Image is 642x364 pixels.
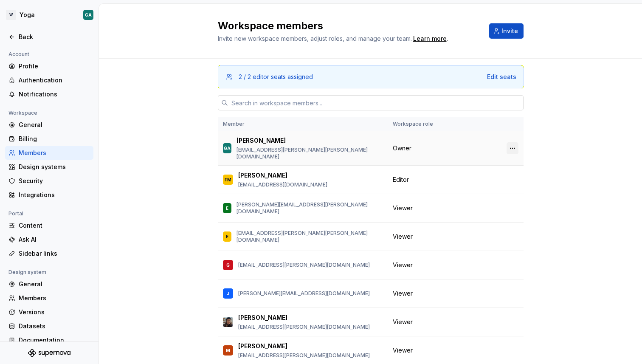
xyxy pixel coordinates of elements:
p: [PERSON_NAME] [237,136,286,145]
div: M [226,346,230,355]
button: WYogaGA [2,6,97,24]
a: Learn more [413,34,447,43]
p: [PERSON_NAME][EMAIL_ADDRESS][DOMAIN_NAME] [238,290,370,297]
div: Portal [5,209,27,219]
a: Authentication [5,73,93,87]
div: Notifications [19,90,90,99]
div: Integrations [19,191,90,199]
span: Owner [393,144,411,152]
p: [PERSON_NAME] [238,313,287,322]
span: Viewer [393,204,413,212]
button: Edit seats [487,73,516,81]
input: Search in workspace members... [228,95,524,110]
img: Larissa Matos [223,317,233,327]
svg: Supernova Logo [28,349,70,357]
a: Content [5,219,93,232]
p: [EMAIL_ADDRESS][PERSON_NAME][DOMAIN_NAME] [238,262,370,268]
a: Billing [5,132,93,146]
div: Billing [19,135,90,143]
div: Profile [19,62,90,71]
span: Invite [501,27,518,35]
a: Notifications [5,87,93,101]
span: Viewer [393,346,413,355]
h2: Workspace members [218,19,479,33]
p: [EMAIL_ADDRESS][PERSON_NAME][PERSON_NAME][DOMAIN_NAME] [237,230,383,243]
div: GA [85,11,92,18]
div: Documentation [19,336,90,344]
div: Yoga [20,11,35,19]
div: Versions [19,308,90,316]
span: Editor [393,175,409,184]
div: Back [19,33,90,41]
p: [EMAIL_ADDRESS][DOMAIN_NAME] [238,181,327,188]
div: E [226,232,228,241]
p: [PERSON_NAME] [238,171,287,180]
div: Design systems [19,163,90,171]
p: [PERSON_NAME][EMAIL_ADDRESS][PERSON_NAME][DOMAIN_NAME] [237,201,383,215]
th: Member [218,117,388,131]
a: Members [5,146,93,160]
div: W [6,10,16,20]
p: [PERSON_NAME] [238,342,287,350]
div: Authentication [19,76,90,85]
div: FM [225,175,231,184]
a: Documentation [5,333,93,347]
div: Sidebar links [19,249,90,258]
div: Datasets [19,322,90,330]
div: General [19,280,90,288]
a: Back [5,30,93,44]
div: GA [224,144,231,152]
a: Profile [5,59,93,73]
div: Design system [5,267,50,277]
div: Members [19,149,90,157]
span: Viewer [393,318,413,326]
p: [EMAIL_ADDRESS][PERSON_NAME][DOMAIN_NAME] [238,324,370,330]
a: Ask AI [5,233,93,246]
div: Members [19,294,90,302]
div: G [226,261,230,269]
button: Invite [489,23,524,39]
div: J [227,289,229,298]
div: Ask AI [19,235,90,244]
p: [EMAIL_ADDRESS][PERSON_NAME][PERSON_NAME][DOMAIN_NAME] [237,147,383,160]
span: Viewer [393,261,413,269]
span: Invite new workspace members, adjust roles, and manage your team. [218,35,412,42]
p: [EMAIL_ADDRESS][PERSON_NAME][DOMAIN_NAME] [238,352,370,359]
a: General [5,277,93,291]
a: Members [5,291,93,305]
div: General [19,121,90,129]
div: E [226,204,228,212]
a: Design systems [5,160,93,174]
a: General [5,118,93,132]
div: 2 / 2 editor seats assigned [239,73,313,81]
a: Security [5,174,93,188]
a: Versions [5,305,93,319]
div: Account [5,49,33,59]
div: Workspace [5,108,41,118]
span: Viewer [393,289,413,298]
span: Viewer [393,232,413,241]
span: . [412,36,448,42]
div: Content [19,221,90,230]
div: Security [19,177,90,185]
a: Integrations [5,188,93,202]
a: Datasets [5,319,93,333]
a: Sidebar links [5,247,93,260]
th: Workspace role [388,117,453,131]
